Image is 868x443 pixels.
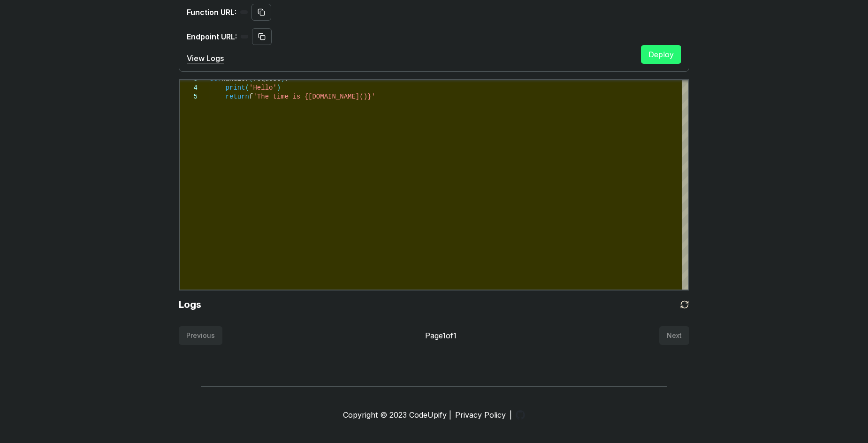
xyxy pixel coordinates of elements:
[180,92,198,101] div: 5
[425,330,457,341] span: Page 1 of 1
[277,84,281,92] span: )
[187,53,633,64] a: View Logs
[226,84,245,92] span: print
[187,31,237,42] span: Endpoint URL:
[516,410,525,420] img: GitHub
[245,84,249,92] span: (
[455,409,506,420] a: Privacy Policy
[201,409,667,420] p: Copyright © 2023 CodeUpify | |
[187,7,236,18] span: Function URL:
[226,93,249,100] span: return
[641,45,681,64] button: Deploy
[180,84,198,92] div: 4
[253,93,375,100] span: 'The time is {[DOMAIN_NAME]()}'
[249,84,277,92] span: 'Hello'
[249,93,253,100] span: f
[179,298,201,311] h2: Logs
